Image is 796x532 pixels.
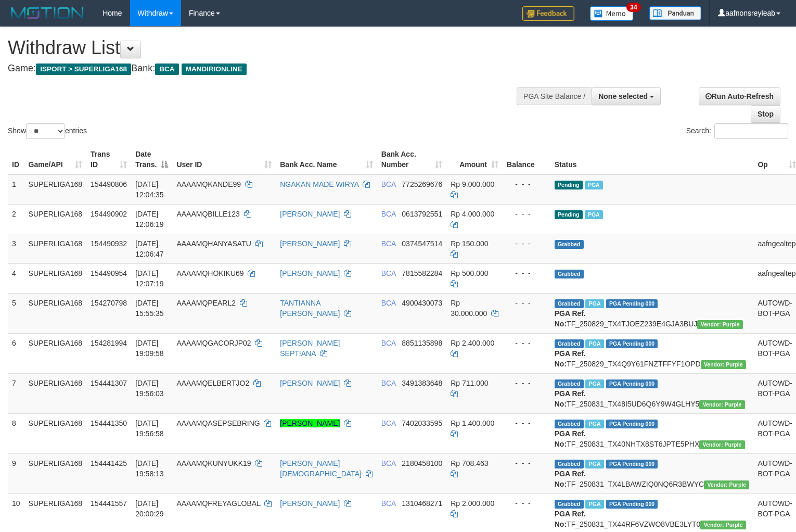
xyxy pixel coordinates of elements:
[606,420,658,428] span: PGA Pending
[280,269,340,277] a: [PERSON_NAME]
[24,373,87,413] td: SUPERLIGA168
[135,459,164,478] span: [DATE] 19:58:13
[24,263,87,293] td: SUPERLIGA168
[24,333,87,373] td: SUPERLIGA168
[451,210,494,218] span: Rp 4.000.000
[507,238,546,249] div: - - -
[451,180,494,188] span: Rp 9.000.000
[555,181,583,189] span: Pending
[699,400,744,409] span: Vendor URL: https://trx4.1velocity.biz
[172,145,276,174] th: User ID: activate to sort column ascending
[91,210,127,218] span: 154490902
[451,499,494,508] span: Rp 2.000.000
[402,339,442,347] span: Copy 8851135898 to clipboard
[26,123,65,139] select: Showentries
[381,239,396,248] span: BCA
[381,299,396,307] span: BCA
[697,320,742,329] span: Vendor URL: https://trx4.1velocity.biz
[135,379,164,398] span: [DATE] 19:56:03
[550,453,754,493] td: TF_250831_TX4LBAWZIQ0NQ6R3BWYC
[402,379,442,387] span: Copy 3491383648 to clipboard
[381,180,396,188] span: BCA
[176,210,239,218] span: AAAAMQBILLE123
[555,210,583,219] span: Pending
[86,145,131,174] th: Trans ID: activate to sort column ascending
[555,470,586,488] b: PGA Ref. No:
[555,379,584,388] span: Grabbed
[381,459,396,467] span: BCA
[517,87,592,105] div: PGA Site Balance /
[280,239,340,248] a: [PERSON_NAME]
[176,459,251,467] span: AAAAMQKUNYUKK19
[8,123,87,139] label: Show entries
[135,339,164,358] span: [DATE] 19:09:58
[555,339,584,348] span: Grabbed
[8,373,24,413] td: 7
[8,174,24,205] td: 1
[555,299,584,308] span: Grabbed
[686,123,788,139] label: Search:
[176,419,260,427] span: AAAAMQASEPSEBRING
[280,210,340,218] a: [PERSON_NAME]
[451,239,488,248] span: Rp 150.000
[522,6,574,21] img: Feedback.jpg
[585,210,603,219] span: Marked by aafandaneth
[507,498,546,509] div: - - -
[555,240,584,249] span: Grabbed
[606,379,658,388] span: PGA Pending
[91,239,127,248] span: 154490932
[135,419,164,438] span: [DATE] 19:56:58
[36,64,131,75] span: ISPORT > SUPERLIGA168
[507,209,546,219] div: - - -
[176,299,236,307] span: AAAAMQPEARL2
[381,210,396,218] span: BCA
[280,339,340,358] a: [PERSON_NAME] SEPTIANA
[555,349,586,368] b: PGA Ref. No:
[131,145,172,174] th: Date Trans.: activate to sort column descending
[135,299,164,318] span: [DATE] 15:55:35
[381,499,396,508] span: BCA
[91,499,127,508] span: 154441557
[649,6,701,20] img: panduan.png
[280,499,340,508] a: [PERSON_NAME]
[585,299,604,308] span: Marked by aafmaleo
[155,64,178,75] span: BCA
[381,269,396,277] span: BCA
[24,145,87,174] th: Game/API: activate to sort column ascending
[701,360,746,369] span: Vendor URL: https://trx4.1velocity.biz
[700,521,746,529] span: Vendor URL: https://trx4.1velocity.biz
[402,459,442,467] span: Copy 2180458100 to clipboard
[585,460,604,468] span: Marked by aafsoycanthlai
[8,145,24,174] th: ID
[585,379,604,388] span: Marked by aafsoycanthlai
[555,389,586,408] b: PGA Ref. No:
[135,210,164,229] span: [DATE] 12:06:19
[606,299,658,308] span: PGA Pending
[402,180,442,188] span: Copy 7725269676 to clipboard
[555,420,584,428] span: Grabbed
[377,145,447,174] th: Bank Acc. Number: activate to sort column ascending
[91,419,127,427] span: 154441350
[24,174,87,205] td: SUPERLIGA168
[280,379,340,387] a: [PERSON_NAME]
[91,299,127,307] span: 154270798
[507,418,546,428] div: - - -
[585,339,604,348] span: Marked by aafnonsreyleab
[91,339,127,347] span: 154281994
[176,499,260,508] span: AAAAMQFREYAGLOBAL
[135,239,164,258] span: [DATE] 12:06:47
[507,268,546,278] div: - - -
[451,419,494,427] span: Rp 1.400.000
[176,239,251,248] span: AAAAMQHANYASATU
[585,420,604,428] span: Marked by aafsoycanthlai
[598,92,648,100] span: None selected
[176,180,241,188] span: AAAAMQKANDE99
[555,460,584,468] span: Grabbed
[402,499,442,508] span: Copy 1310468271 to clipboard
[507,338,546,348] div: - - -
[135,499,164,518] span: [DATE] 20:00:29
[91,180,127,188] span: 154490806
[381,379,396,387] span: BCA
[585,500,604,509] span: Marked by aafsoycanthlai
[585,181,603,189] span: Marked by aafandaneth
